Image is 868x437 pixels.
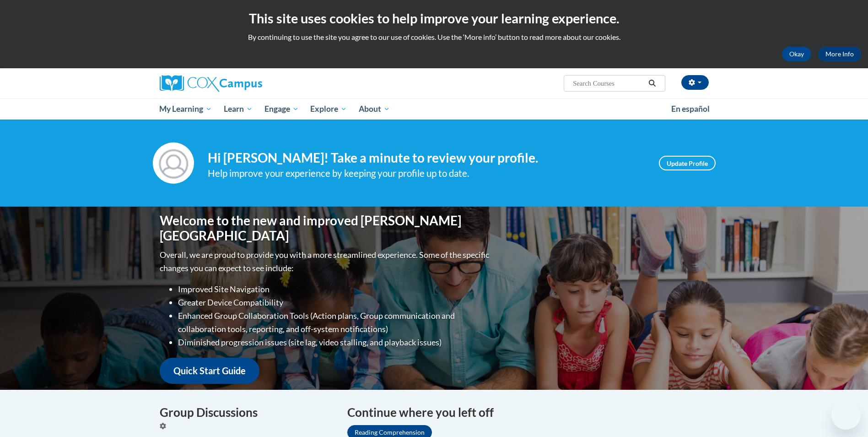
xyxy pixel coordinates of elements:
[160,75,262,92] img: Cox Campus
[359,104,390,115] span: About
[671,104,710,114] span: En español
[208,150,645,166] h4: Hi [PERSON_NAME]! Take a minute to review your profile.
[160,248,491,275] p: Overall, we are proud to provide you with a more streamlined experience. Some of the specific cha...
[7,32,861,42] p: By continuing to use the site you agree to our use of cookies. Use the ‘More info’ button to read...
[160,75,334,92] a: Cox Campus
[782,47,811,61] button: Okay
[665,99,716,119] a: En español
[659,156,716,170] a: Update Profile
[224,104,253,115] span: Learn
[153,142,194,184] img: Profile Image
[310,104,347,115] span: Explore
[178,296,491,309] li: Greater Device Compatibility
[178,309,491,336] li: Enhanced Group Collaboration Tools (Action plans, Group communication and collaboration tools, re...
[304,98,353,120] a: Explore
[160,358,259,384] a: Quick Start Guide
[572,78,645,89] input: Search Courses
[818,47,861,61] a: More Info
[681,75,709,90] button: Account Settings
[218,98,259,120] a: Learn
[7,9,861,27] h2: This site uses cookies to help improve your learning experience.
[259,98,305,120] a: Engage
[178,336,491,349] li: Diminished progression issues (site lag, video stalling, and playback issues)
[159,104,212,115] span: My Learning
[160,213,491,244] h1: Welcome to the new and improved [PERSON_NAME][GEOGRAPHIC_DATA]
[347,404,709,421] h4: Continue where you left off
[208,166,645,181] div: Help improve your experience by keeping your profile up to date.
[154,98,218,120] a: My Learning
[178,283,491,296] li: Improved Site Navigation
[160,404,334,421] h4: Group Discussions
[831,400,861,430] iframe: Button to launch messaging window
[645,78,659,89] button: Search
[353,98,396,120] a: About
[264,104,299,115] span: Engage
[146,98,722,120] div: Main menu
